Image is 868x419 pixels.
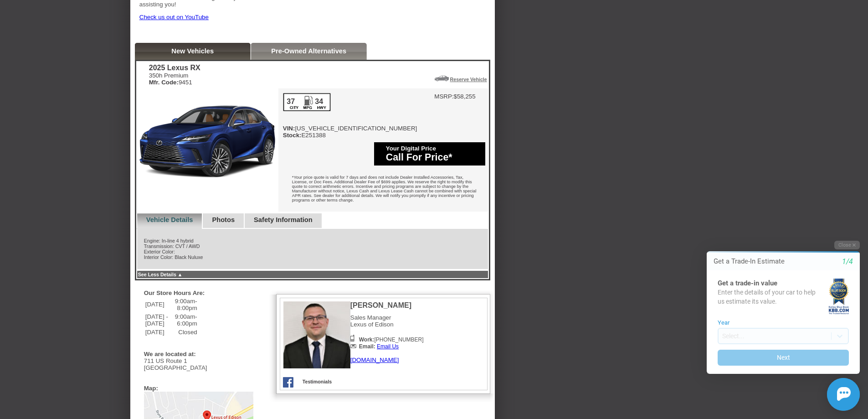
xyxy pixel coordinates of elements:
div: [PERSON_NAME] [350,301,424,310]
td: [DATE] - [DATE] [145,313,169,327]
div: 37 [286,98,296,106]
b: VIN: [283,125,295,132]
a: Pre-Owned Alternatives [271,47,346,55]
a: Email Us [377,343,399,350]
b: Work: [359,336,375,343]
div: [US_VEHICLE_IDENTIFICATION_NUMBER] E251388 [283,93,417,139]
div: 34 [314,98,324,106]
a: Check us out on YouTube [139,14,209,21]
b: Stock: [283,132,302,139]
td: 9:00am-8:00pm [170,297,198,312]
a: Testimonials [303,379,332,384]
span: [PHONE_NUMBER] [359,336,424,343]
img: Icon_Facebook.png [283,377,293,388]
img: Icon_Phone.png [350,335,354,341]
img: Icon_Email2.png [350,344,356,348]
div: Your Digital Price [386,145,481,152]
td: $58,255 [454,93,476,100]
div: Engine: In-line 4 hybrid Transmission: CVT / AWD Exterior Color: Interior Color: Black Nuluxe [136,229,489,270]
td: MSRP: [434,93,453,100]
img: 2025 Lexus RX [136,88,278,195]
div: We are located at: [144,351,249,357]
div: Sales Manager Lexus of Edison [350,301,424,363]
div: 2025 Lexus RX [149,64,200,72]
div: Call For Price* [386,152,481,163]
div: 350h Premium 9451 [149,72,200,86]
b: Email: [359,343,375,350]
a: [DOMAIN_NAME] [350,357,399,363]
iframe: Chat Assistance [688,233,868,419]
b: Mfr. Code: [149,79,179,86]
a: Safety Information [254,216,313,223]
a: Reserve Vehicle [450,77,487,82]
td: 9:00am-6:00pm [170,313,198,327]
img: Icon_ReserveVehicleCar.png [435,76,449,81]
a: Vehicle Details [146,216,193,223]
div: *Your price quote is valid for 7 days and does not include Dealer Installed Accessories, Tax, Lic... [278,168,488,212]
a: See Less Details ▲ [138,272,183,277]
td: [DATE] [145,328,169,336]
div: 711 US Route 1 [GEOGRAPHIC_DATA] [144,357,253,371]
td: Closed [170,328,198,336]
a: Photos [212,216,235,223]
div: Map: [144,385,158,392]
td: [DATE] [145,297,169,312]
a: New Vehicles [171,47,214,55]
div: Our Store Hours Are: [144,290,249,296]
